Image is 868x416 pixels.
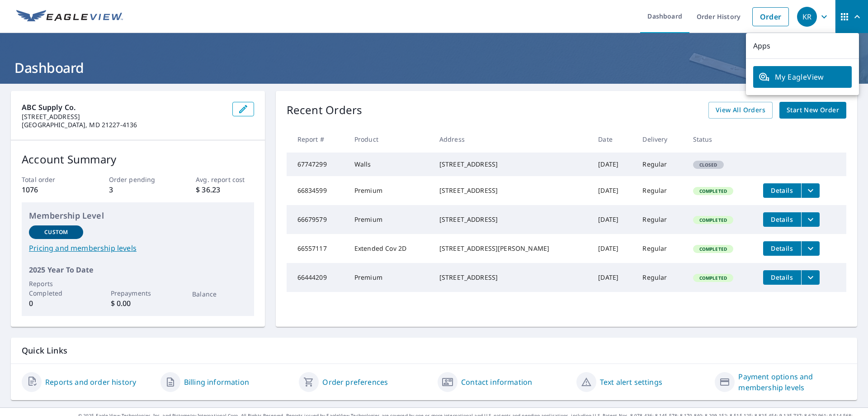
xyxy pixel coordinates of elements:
span: Completed [694,275,732,281]
p: ABC Supply Co. [22,102,225,113]
span: Completed [694,188,732,194]
div: [STREET_ADDRESS] [439,273,584,282]
p: Reports Completed [29,279,83,298]
p: Custom [44,228,68,236]
th: Product [347,126,432,153]
a: My EagleView [753,66,852,88]
span: My EagleView [759,72,846,82]
p: 3 [109,184,167,195]
a: Payment options and membership levels [738,371,846,393]
td: [DATE] [591,263,635,292]
th: Date [591,126,635,153]
th: Status [686,126,756,153]
p: Membership Level [29,210,247,222]
td: Premium [347,205,432,234]
p: Balance [192,289,246,299]
p: Total order [22,175,80,184]
div: [STREET_ADDRESS][PERSON_NAME] [439,244,584,253]
h1: Dashboard [11,58,857,77]
p: Account Summary [22,151,254,167]
a: Order preferences [322,377,388,387]
td: [DATE] [591,205,635,234]
button: detailsBtn-66444209 [763,270,801,285]
a: Start New Order [779,102,846,119]
div: [STREET_ADDRESS] [439,186,584,195]
p: Recent Orders [287,102,363,119]
a: Text alert settings [600,377,662,387]
button: filesDropdownBtn-66834599 [801,183,820,198]
span: View All Orders [716,105,765,116]
a: Contact information [461,377,532,387]
th: Report # [287,126,347,153]
span: Completed [694,246,732,252]
span: Details [769,186,796,195]
td: [DATE] [591,176,635,205]
span: Details [769,273,796,282]
button: detailsBtn-66557117 [763,241,801,256]
button: detailsBtn-66834599 [763,183,801,198]
th: Delivery [635,126,685,153]
img: EV Logo [16,10,123,24]
button: detailsBtn-66679579 [763,212,801,227]
td: 66679579 [287,205,347,234]
span: Completed [694,217,732,223]
td: Walls [347,153,432,176]
p: $ 0.00 [111,298,165,309]
td: Regular [635,176,685,205]
td: Premium [347,176,432,205]
button: filesDropdownBtn-66444209 [801,270,820,285]
p: Prepayments [111,288,165,298]
td: Regular [635,205,685,234]
p: Order pending [109,175,167,184]
p: Apps [746,33,859,59]
p: $ 36.23 [196,184,254,195]
td: [DATE] [591,234,635,263]
p: [GEOGRAPHIC_DATA], MD 21227-4136 [22,121,225,129]
td: Extended Cov 2D [347,234,432,263]
p: Avg. report cost [196,175,254,184]
td: 67747299 [287,153,347,176]
a: Reports and order history [45,377,136,387]
a: Billing information [184,377,249,387]
button: filesDropdownBtn-66557117 [801,241,820,256]
div: [STREET_ADDRESS] [439,215,584,224]
p: 2025 Year To Date [29,264,247,275]
p: 1076 [22,184,80,195]
span: Closed [694,162,723,168]
span: Details [769,215,796,224]
td: [DATE] [591,153,635,176]
p: [STREET_ADDRESS] [22,113,225,121]
span: Start New Order [787,105,839,116]
a: View All Orders [708,102,773,119]
td: Regular [635,263,685,292]
div: [STREET_ADDRESS] [439,160,584,169]
button: filesDropdownBtn-66679579 [801,212,820,227]
a: Order [752,7,789,26]
td: 66834599 [287,176,347,205]
a: Pricing and membership levels [29,243,247,253]
p: Quick Links [22,345,846,356]
th: Address [432,126,591,153]
p: 0 [29,298,83,309]
td: Premium [347,263,432,292]
div: KR [797,7,817,27]
td: Regular [635,153,685,176]
td: 66444209 [287,263,347,292]
td: 66557117 [287,234,347,263]
td: Regular [635,234,685,263]
span: Details [769,244,796,253]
